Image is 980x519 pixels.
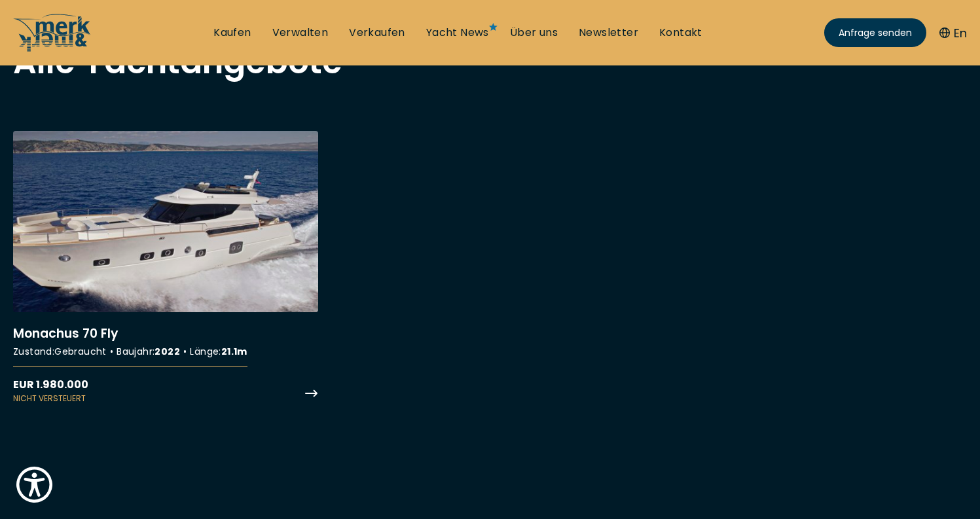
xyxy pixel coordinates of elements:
a: Verwalten [272,26,329,40]
a: Newsletter [579,26,638,40]
h2: Alle Yachtangebote [13,46,967,79]
a: Kaufen [213,26,251,40]
a: Yacht News [426,26,489,40]
a: Anfrage senden [824,18,926,47]
a: Verkaufen [349,26,405,40]
a: Kontakt [659,26,702,40]
span: Anfrage senden [839,26,912,40]
button: Show Accessibility Preferences [13,463,56,506]
a: Über uns [510,26,558,40]
a: More details aboutMonachus 70 Fly [13,131,318,404]
button: En [939,24,967,42]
